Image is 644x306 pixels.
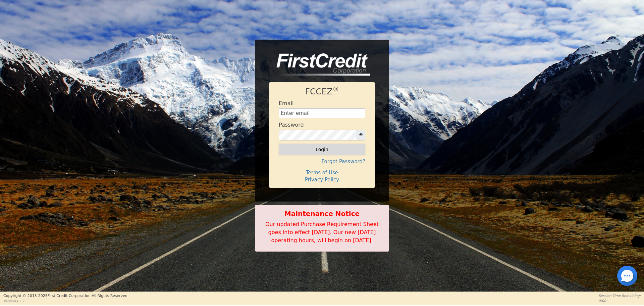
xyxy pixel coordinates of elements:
h4: Terms of Use [279,170,365,176]
b: Maintenance Notice [259,209,385,219]
p: Session Time Remaining: [599,293,641,298]
img: logo-CMu_cnol.png [269,53,370,76]
span: All Rights Reserved. [92,294,128,298]
button: Login [279,144,365,155]
h4: Privacy Policy [279,177,365,183]
p: Version 3.2.2 [3,299,128,304]
h4: Email [279,100,293,106]
span: Our updated Purchase Requirement Sheet goes into effect [DATE]. Our new [DATE] operating hours, w... [265,221,379,244]
sup: ® [333,86,339,93]
input: password [279,130,357,140]
p: 0:00 [599,298,641,303]
h1: FCCEZ [279,87,365,97]
h4: Password [279,122,304,128]
p: Copyright © 2015- 2025 First Credit Corporation. [3,293,128,299]
h4: Forgot Password? [279,159,365,165]
input: Enter email [279,108,365,118]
